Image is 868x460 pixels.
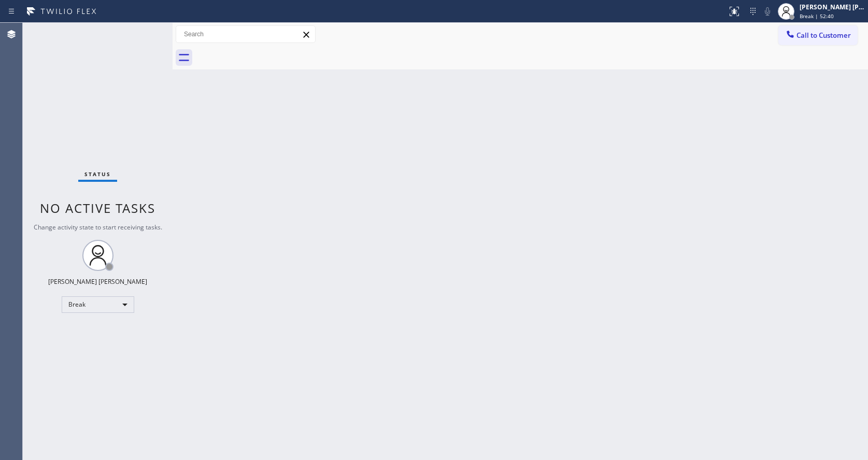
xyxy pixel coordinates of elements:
div: Break [62,296,134,313]
span: Status [84,170,111,178]
div: [PERSON_NAME] [PERSON_NAME] [800,3,865,11]
span: Break | 52:40 [800,12,834,20]
div: [PERSON_NAME] [PERSON_NAME] [48,277,147,286]
span: No active tasks [40,199,155,217]
span: Call to Customer [796,31,851,40]
span: Change activity state to start receiving tasks. [34,223,162,232]
button: Call to Customer [778,25,858,45]
input: Search [176,26,315,42]
button: Mute [760,4,775,19]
